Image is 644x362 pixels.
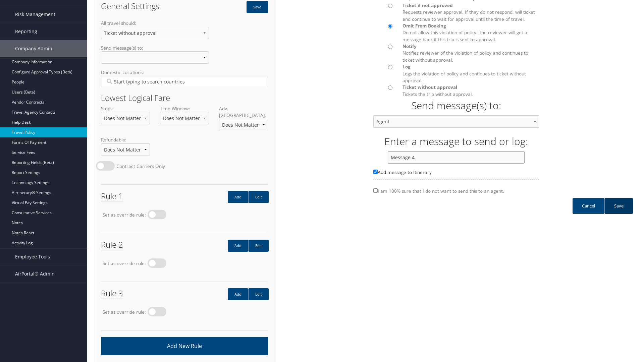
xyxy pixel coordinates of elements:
[101,112,150,124] select: Stops:
[402,43,539,63] label: Notifies reviewer of the violation of policy and continues to ticket without approval.
[101,143,150,156] select: Refundable:
[402,84,457,90] span: Ticket without approval
[402,2,453,8] span: Ticket if not approved
[402,22,539,43] label: Do not allow this violation of policy. The reviewer will get a message back if this trip is sent ...
[248,288,269,300] a: Edit
[116,163,165,170] label: Contract Carriers Only
[219,119,268,131] select: Adv. [GEOGRAPHIC_DATA]:
[573,198,604,214] a: Cancel
[402,43,417,49] span: Notify
[103,309,146,315] label: Set as override rule:
[101,27,209,39] select: All travel should:
[101,94,268,102] h2: Lowest Logical Fare
[101,20,209,44] label: All travel should:
[219,105,268,137] label: Adv. [GEOGRAPHIC_DATA]:
[15,23,37,40] span: Reporting
[373,188,378,193] input: I am 100% sure that I do not want to send this to an agent.
[101,51,209,64] select: Send message(s) to:
[228,240,248,252] a: Add
[160,112,209,124] select: Time Window:
[402,84,539,98] label: Tickets the trip without approval.
[101,337,268,355] a: Add New Rule
[15,265,55,282] span: AirPortal® Admin
[604,198,633,214] a: Save
[101,45,209,69] label: Send message(s) to:
[402,2,539,22] label: Requests reviewer approval. If they do not respond, will ticket and continue to wait for approval...
[275,134,637,148] h1: Enter a message to send or log:
[101,239,123,250] span: Rule 2
[15,6,55,23] span: Risk Management
[373,188,539,198] label: I am 100% sure that I do not want to send this to an agent.
[101,2,179,10] h2: General Settings
[247,1,268,13] button: Save
[228,288,248,300] a: Add
[373,169,539,180] label: Please leave this blank if you are unsure.
[248,191,269,203] a: Edit
[15,248,50,265] span: Employee Tools
[101,190,123,202] span: Rule 1
[248,240,269,252] a: Edit
[103,212,146,218] label: Set as override rule:
[160,105,209,130] label: Time Window:
[101,136,150,161] label: Refundable:
[101,288,123,299] span: Rule 3
[402,63,411,70] span: Log
[103,260,146,267] label: Set as override rule:
[101,69,268,93] label: Domestic Locations:
[105,78,263,85] input: Domestic Locations:
[402,63,539,84] label: Logs the violation of policy and continues to ticket without approval.
[373,99,539,113] h1: Send message(s) to:
[402,22,446,29] span: Omit From Booking
[228,191,248,203] a: Add
[101,105,150,130] label: Stops:
[373,170,378,174] input: Please leave this blank if you are unsure. Add message to Itinerary
[15,40,52,57] span: Company Admin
